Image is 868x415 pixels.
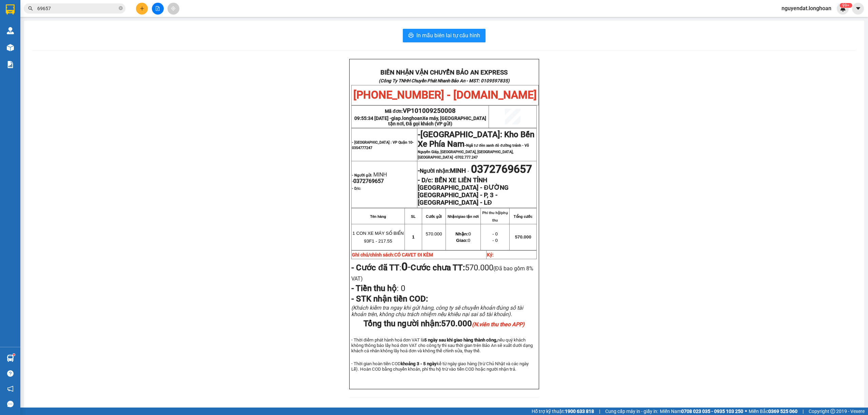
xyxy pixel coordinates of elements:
[3,23,52,35] span: [PHONE_NUMBER]
[455,231,468,236] strong: Nhận:
[351,263,399,272] strong: - Cước đã TT
[7,401,14,407] span: message
[776,4,837,13] span: nguyendat.longhoan
[54,23,135,35] span: CÔNG TY TNHH CHUYỂN PHÁT NHANH BẢO AN
[515,234,531,240] span: 570.000
[418,133,534,160] span: -
[424,337,497,343] strong: 5 ngày sau khi giao hàng thành công,
[351,337,532,353] span: - Thời điểm phát hành hoá đơn VAT là nếu quý khách không thông báo lấy hoá đơn VAT cho công ty th...
[7,386,14,392] span: notification
[745,410,747,413] span: ⚪️
[37,5,117,12] input: Tìm tên, số ĐT hoặc mã đơn
[466,168,471,174] span: -
[418,130,420,139] span: -
[401,260,408,273] strong: 0
[351,294,428,304] span: - STK nhận tiền COD:
[840,5,846,12] img: icon-new-feature
[416,31,480,40] span: In mẫu biên lai tự cấu hình
[363,319,525,328] span: Tổng thu người nhận:
[388,116,486,126] span: Xe máy, [GEOGRAPHIC_DATA] tận nơi, Đã gọi khách (VP gửi)
[351,263,411,272] span: :
[492,231,498,236] span: - 0
[370,214,386,219] strong: Tên hàng
[351,284,405,293] span: :
[352,252,433,257] strong: Ghi chú/chính sách:
[472,321,525,328] em: (N.viên thu theo APP)
[7,27,14,34] img: warehouse-icon
[19,23,36,29] strong: CSKH:
[456,238,468,243] strong: Giao:
[6,4,15,15] img: logo-vxr
[28,6,33,11] span: search
[403,29,486,42] button: printerIn mẫu biên lai tự cấu hình
[420,168,466,174] span: Người nhận:
[388,116,486,126] span: giap.longhoan
[13,354,15,356] sup: 1
[482,211,508,222] strong: Phí thu hộ/phụ thu
[353,231,404,244] span: 1 CON XE MÁY SỐ BIỂN 93F1 - 217.55
[565,409,594,414] strong: 1900 633 818
[140,6,144,11] span: plus
[411,214,416,219] strong: SL
[353,178,384,184] span: 0372769657
[3,41,104,50] span: Mã đơn: BXPN1309250005
[136,3,148,15] button: plus
[379,78,510,83] strong: (Công Ty TNHH Chuyển Phát Nhanh Bảo An - MST: 0109597835)
[418,177,508,206] strong: BẾN XE LIÊN TỈNH [GEOGRAPHIC_DATA] - ĐƯỜNG [GEOGRAPHIC_DATA] - P, 3 - [GEOGRAPHIC_DATA] - LĐ
[45,14,139,21] span: Ngày in phiếu: 16:59 ngày
[155,6,160,11] span: file-add
[605,408,658,415] span: Cung cấp máy in - giấy in:
[450,167,466,174] span: MINH
[418,167,466,174] strong: -
[455,155,478,160] span: 0702.777.247
[599,408,600,415] span: |
[426,214,442,219] strong: Cước gửi
[403,107,456,115] span: VP101009250008
[399,284,405,293] span: 0
[418,143,529,160] span: Ngã tư đèn xanh đỏ đường tránh - Võ Nguyên Giáp, [GEOGRAPHIC_DATA], [GEOGRAPHIC_DATA],[GEOGRAPHIC...
[351,361,529,372] span: - Thời gian hoàn tiền COD kể từ ngày giao hàng (trừ Chủ Nhật và các ngày Lễ). Hoàn COD bằng chuyể...
[532,408,594,415] span: Hỗ trợ kỹ thuật:
[456,238,470,243] span: 0
[7,355,14,362] img: warehouse-icon
[803,408,804,415] span: |
[352,146,372,150] span: 0354777247
[401,260,411,273] span: -
[401,361,437,366] strong: khoảng 3 - 5 ngày
[394,252,433,257] span: CÓ CAVET ĐI KÈM
[48,3,137,12] strong: PHIẾU DÁN LÊN HÀNG
[660,408,743,415] span: Miền Nam
[418,177,433,184] strong: - D/c:
[353,88,537,101] span: [PHONE_NUMBER] - [DOMAIN_NAME]
[412,234,414,240] span: 1
[411,263,465,272] strong: Cước chưa TT:
[855,5,861,12] span: caret-down
[492,238,498,243] span: - 0
[352,140,414,150] span: - [GEOGRAPHIC_DATA] : VP Quận 10-
[7,61,14,68] img: solution-icon
[514,214,532,219] strong: Tổng cước
[119,6,123,10] span: close-circle
[749,408,797,415] span: Miền Bắc
[441,319,525,328] span: 570.000
[830,409,835,414] span: copyright
[352,171,387,184] span: MINH -
[171,6,176,11] span: aim
[167,3,179,15] button: aim
[352,173,372,178] strong: - Người gửi:
[768,409,797,414] strong: 0369 525 060
[426,231,442,236] span: 570.000
[840,3,852,8] sup: 425
[352,186,361,191] strong: - D/c:
[7,44,14,51] img: warehouse-icon
[354,116,486,126] span: 09:55:34 [DATE] -
[7,370,14,377] span: question-circle
[119,5,123,12] span: close-circle
[471,163,532,175] span: 0372769657
[385,108,456,114] span: Mã đơn:
[681,409,743,414] strong: 0708 023 035 - 0935 103 250
[455,231,471,236] span: 0
[351,284,397,293] strong: - Tiền thu hộ
[351,265,533,282] span: (Đã bao gồm 8% VAT)
[152,3,164,15] button: file-add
